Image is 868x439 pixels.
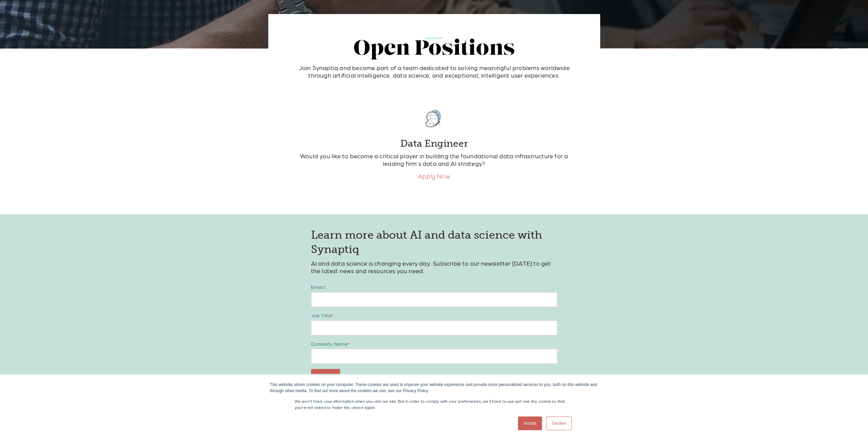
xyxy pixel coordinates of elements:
[270,382,598,394] div: This website stores cookies on your computer. These cookies are used to improve your website expe...
[295,398,574,410] p: We won't track your information when you visit our site. But in order to comply with your prefere...
[290,38,578,61] h2: Open Positions
[745,351,868,439] iframe: Chat Widget
[417,102,451,135] img: synaptiq-logo-rgb_full-color-logomark-1
[297,152,571,167] p: Would you like to become a critical player in building the foundational data infrastructure for a...
[546,416,571,430] a: Decline
[311,284,324,290] span: Email
[311,313,332,318] span: Job title
[297,138,571,149] h4: Data Engineer
[518,416,542,430] a: Accept
[311,341,348,346] span: Company name
[311,260,557,274] p: AI and data science is changing every day. Subscribe to our newsletter [DATE] to get the latest n...
[311,228,557,256] h3: Learn more about AI and data science with Synaptiq
[299,64,570,79] span: Join Synaptiq and become part of a team dedicated to solving meaningful problems worldwide throug...
[418,172,450,180] a: Apply Now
